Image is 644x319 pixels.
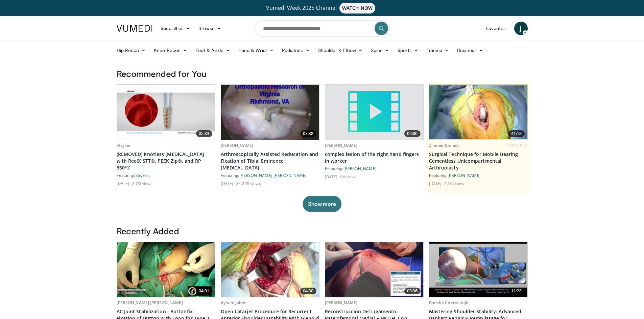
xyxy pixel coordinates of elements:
[325,300,358,305] a: [PERSON_NAME]
[303,196,341,212] button: Show more
[113,44,150,57] a: Hip Recon
[234,44,278,57] a: Hand & Wrist
[117,181,131,186] li: [DATE]
[221,142,254,148] a: [PERSON_NAME]
[482,22,510,35] a: Favorites
[117,225,528,236] h3: Recently Added
[429,151,528,171] a: Surgical Technique for Mobile Bearing Cementless Unicompartmental Arthroplasty
[117,300,183,305] a: [PERSON_NAME] [PERSON_NAME]
[429,172,528,178] div: Featuring:
[429,85,527,140] a: 41:18
[117,242,215,297] a: 04:01
[339,3,375,14] span: WATCH NOW
[300,288,316,294] span: 04:30
[221,151,319,171] a: Arthroscopically Assisted Reducation and Fixation of Tibial Eminence [MEDICAL_DATA]
[117,242,215,297] img: c2f644dc-a967-485d-903d-283ce6bc3929.620x360_q85_upscale.jpg
[404,130,421,137] span: 00:00
[514,22,528,35] a: J
[221,300,246,305] a: Ayham Jaber
[404,288,421,294] span: 03:36
[221,85,319,140] a: 03:38
[507,143,527,148] span: FEATURED
[221,242,319,297] a: 04:30
[221,242,319,297] img: 2b2da37e-a9b6-423e-b87e-b89ec568d167.620x360_q85_upscale.jpg
[118,3,527,14] a: Vumedi Week 2025 ChannelWATCH NOW
[117,142,131,148] a: Stryker
[191,44,234,57] a: Foot & Ankle
[325,142,358,148] a: [PERSON_NAME]
[117,85,215,140] img: 320867_0000_1.png.620x360_q85_upscale.jpg
[132,181,152,186] li: 2,751 views
[117,25,152,32] img: VuMedi Logo
[423,44,453,57] a: Trauma
[117,68,528,79] h3: Recommended for You
[429,181,444,186] li: [DATE]
[196,130,212,137] span: 05:33
[221,181,235,186] li: [DATE]
[367,44,393,57] a: Spine
[508,130,525,137] span: 41:18
[236,181,261,186] li: 34,805 views
[221,172,319,178] div: Featuring: ,
[429,300,469,305] a: Bancha Chernchujit
[194,22,225,35] a: Browse
[325,174,339,179] li: [DATE]
[117,85,215,140] a: 05:33
[429,85,527,139] img: e9ed289e-2b85-4599-8337-2e2b4fe0f32a.620x360_q85_upscale.jpg
[239,173,272,178] a: [PERSON_NAME]
[221,85,319,140] img: 321592_0000_1.png.620x360_q85_upscale.jpg
[278,44,314,57] a: Pediatrics
[393,44,423,57] a: Sports
[448,173,481,178] a: [PERSON_NAME]
[325,85,423,140] a: 00:00
[429,242,527,297] a: 11:28
[314,44,367,57] a: Shoulder & Elbow
[429,142,459,148] a: Zimmer Biomet
[453,44,487,57] a: Business
[157,22,195,35] a: Specialties
[343,166,377,171] a: [PERSON_NAME]
[508,288,525,294] span: 11:28
[325,242,423,297] img: 48f6f21f-43ea-44b1-a4e1-5668875d038e.620x360_q85_upscale.jpg
[273,173,307,178] a: [PERSON_NAME]
[325,166,424,171] div: Featuring:
[117,172,215,178] div: Featuring:
[347,85,402,140] img: video.svg
[444,181,464,186] li: 2,961 views
[300,130,316,137] span: 03:38
[150,44,191,57] a: Knee Recon
[196,288,212,294] span: 04:01
[117,151,215,171] a: (REMOVED) Knotless [MEDICAL_DATA] with ReelX STT®, PEEK Zip®, and RP 360º®
[340,174,357,179] li: 58 views
[325,242,423,297] a: 03:36
[429,242,527,297] img: 12bfd8a1-61c9-4857-9f26-c8a25e8997c8.620x360_q85_upscale.jpg
[325,151,424,164] a: complex lesion of the right hand fingers in worker
[255,20,390,36] input: Search topics, interventions
[135,173,150,178] a: Stryker .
